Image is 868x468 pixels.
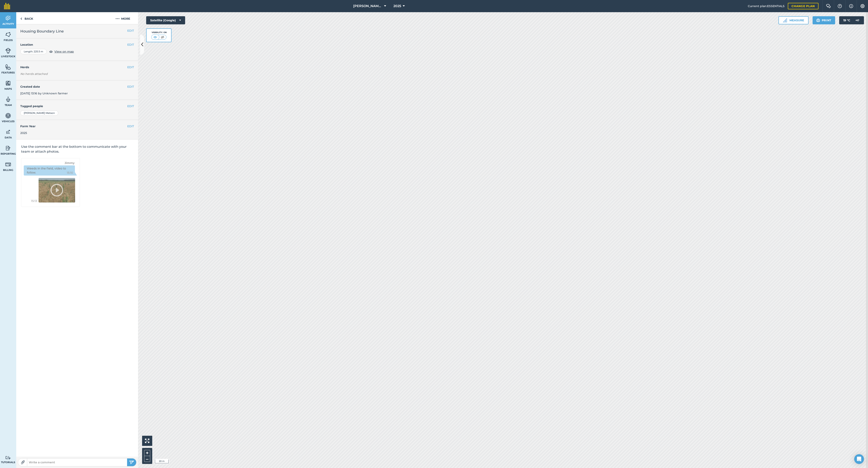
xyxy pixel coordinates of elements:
[160,35,165,39] img: svg+xml;base64,PHN2ZyB4bWxucz0iaHR0cDovL3d3dy53My5vcmcvMjAwMC9zdmciIHdpZHRoPSI1MCIgaGVpZ2h0PSI0MC...
[127,28,134,33] button: EDIT
[49,49,53,54] img: svg+xml;base64,PHN2ZyB4bWxucz0iaHR0cDovL3d3dy53My5vcmcvMjAwMC9zdmciIHdpZHRoPSIxOCIgaGVpZ2h0PSIyNC...
[5,80,11,86] img: svg+xml;base64,PHN2ZyB4bWxucz0iaHR0cDovL3d3dy53My5vcmcvMjAwMC9zdmciIHdpZHRoPSI1NiIgaGVpZ2h0PSI2MC...
[393,4,401,9] span: 2025
[816,18,820,23] img: svg+xml;base64,PHN2ZyB4bWxucz0iaHR0cDovL3d3dy53My5vcmcvMjAwMC9zdmciIHdpZHRoPSIxOSIgaGVpZ2h0PSIyNC...
[5,48,11,54] img: svg+xml;base64,PD94bWwgdmVyc2lvbj0iMS4wIiBlbmNvZGluZz0idXRmLTgiPz4KPCEtLSBHZW5lcmF0b3I6IEFkb2JlIE...
[144,456,150,462] button: –
[5,31,11,38] img: svg+xml;base64,PHN2ZyB4bWxucz0iaHR0cDovL3d3dy53My5vcmcvMjAwMC9zdmciIHdpZHRoPSI1NiIgaGVpZ2h0PSI2MC...
[5,96,11,102] img: svg+xml;base64,PD94bWwgdmVyc2lvbj0iMS4wIiBlbmNvZGluZz0idXRmLTgiPz4KPCEtLSBHZW5lcmF0b3I6IEFkb2JlIE...
[5,145,11,151] img: svg+xml;base64,PD94bWwgdmVyc2lvbj0iMS4wIiBlbmNvZGluZz0idXRmLTgiPz4KPCEtLSBHZW5lcmF0b3I6IEFkb2JlIE...
[778,16,809,24] button: Measure
[108,12,138,24] button: More
[144,450,150,456] button: +
[127,124,134,128] button: EDIT
[748,4,785,8] span: Current plan : ESSENTIALS
[127,65,134,69] button: EDIT
[49,49,74,54] button: View on map
[20,104,134,108] h4: Tagged people
[839,16,864,24] button: 19 °C
[21,144,133,154] p: Use the comment bar at the bottom to communicate with your team or attach photos.
[20,84,134,89] h4: Created date
[20,42,134,47] h4: Location
[20,124,134,128] h4: Farm Year
[783,18,787,22] img: Ruler icon
[20,49,47,54] div: Length : 225.5 m
[5,64,11,70] img: svg+xml;base64,PHN2ZyB4bWxucz0iaHR0cDovL3d3dy53My5vcmcvMjAwMC9zdmciIHdpZHRoPSI1NiIgaGVpZ2h0PSI2MC...
[21,460,25,464] img: Paperclip icon
[826,4,831,8] img: Two speech bubbles overlapping with the left bubble in the forefront
[153,35,158,39] img: svg+xml;base64,PHN2ZyB4bWxucz0iaHR0cDovL3d3dy53My5vcmcvMjAwMC9zdmciIHdpZHRoPSI1MCIgaGVpZ2h0PSI0MC...
[813,16,835,24] button: Print
[860,4,865,8] img: A cog icon
[127,84,134,89] button: EDIT
[16,80,138,100] div: [DATE] 13:16 by Unknown farmer
[849,4,853,9] img: svg+xml;base64,PHN2ZyB4bWxucz0iaHR0cDovL3d3dy53My5vcmcvMjAwMC9zdmciIHdpZHRoPSIxNyIgaGVpZ2h0PSIxNy...
[5,129,11,135] img: svg+xml;base64,PD94bWwgdmVyc2lvbj0iMS4wIiBlbmNvZGluZz0idXRmLTgiPz4KPCEtLSBHZW5lcmF0b3I6IEFkb2JlIE...
[146,16,185,24] button: Satellite (Google)
[788,3,818,9] a: Change plan
[20,28,134,34] h2: Housing Boundary Line
[843,16,850,24] span: 19 ° C
[4,3,10,9] img: fieldmargin Logo
[116,16,120,21] img: svg+xml;base64,PHN2ZyB4bWxucz0iaHR0cDovL3d3dy53My5vcmcvMjAwMC9zdmciIHdpZHRoPSIyMCIgaGVpZ2h0PSIyNC...
[20,16,22,21] img: svg+xml;base64,PHN2ZyB4bWxucz0iaHR0cDovL3d3dy53My5vcmcvMjAwMC9zdmciIHdpZHRoPSI5IiBoZWlnaHQ9IjI0Ii...
[145,439,149,443] img: Four arrows, one pointing top left, one top right, one bottom right and the last bottom left
[129,460,134,465] img: svg+xml;base64,PHN2ZyB4bWxucz0iaHR0cDovL3d3dy53My5vcmcvMjAwMC9zdmciIHdpZHRoPSIyNSIgaGVpZ2h0PSIyNC...
[5,161,11,167] img: svg+xml;base64,PD94bWwgdmVyc2lvbj0iMS4wIiBlbmNvZGluZz0idXRmLTgiPz4KPCEtLSBHZW5lcmF0b3I6IEFkb2JlIE...
[127,42,134,47] button: EDIT
[853,16,862,24] img: svg+xml;base64,PD94bWwgdmVyc2lvbj0iMS4wIiBlbmNvZGluZz0idXRmLTgiPz4KPCEtLSBHZW5lcmF0b3I6IEFkb2JlIE...
[54,49,74,54] span: View on map
[20,110,58,116] div: [PERSON_NAME] Metson
[20,65,138,69] h4: Herds
[5,113,11,119] img: svg+xml;base64,PD94bWwgdmVyc2lvbj0iMS4wIiBlbmNvZGluZz0idXRmLTgiPz4KPCEtLSBHZW5lcmF0b3I6IEFkb2JlIE...
[5,15,11,21] img: svg+xml;base64,PD94bWwgdmVyc2lvbj0iMS4wIiBlbmNvZGluZz0idXRmLTgiPz4KPCEtLSBHZW5lcmF0b3I6IEFkb2JlIE...
[20,72,138,76] em: No herds attached
[353,4,382,9] span: [PERSON_NAME][GEOGRAPHIC_DATA]
[151,31,167,34] div: Visibility: On
[16,12,37,24] a: Back
[837,4,842,8] img: A question mark icon
[127,104,134,108] button: EDIT
[5,456,11,460] img: svg+xml;base64,PD94bWwgdmVyc2lvbj0iMS4wIiBlbmNvZGluZz0idXRmLTgiPz4KPCEtLSBHZW5lcmF0b3I6IEFkb2JlIE...
[27,459,127,465] input: Write a comment
[20,131,134,135] div: 2025
[854,454,864,464] div: Open Intercom Messenger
